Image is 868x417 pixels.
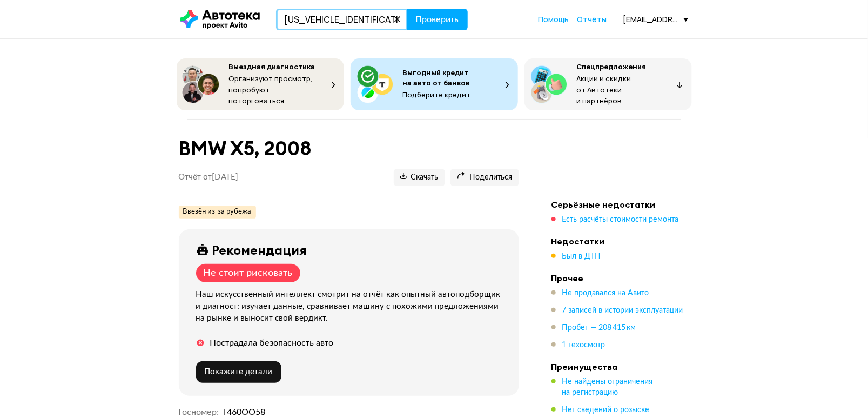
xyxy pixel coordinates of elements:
span: Покажите детали [205,368,273,376]
span: Пробег — 208 415 км [562,324,636,332]
span: Ввезён из-за рубежа [183,207,252,217]
h4: Прочее [551,273,703,283]
h4: Преимущества [551,361,703,372]
span: Скачать [400,173,439,183]
span: Проверить [416,15,459,24]
span: Был в ДТП [562,253,601,260]
span: Подберите кредит [403,90,471,100]
h1: BMW X5, 2008 [179,137,519,160]
div: Наш искусственный интеллект смотрит на отчёт как опытный автоподборщик и диагност: изучает данные... [196,289,506,325]
span: Не продавался на Авито [562,289,649,297]
div: Пострадала безопасность авто [210,337,334,348]
span: Выгодный кредит на авто от банков [403,68,470,88]
span: Т460ОО58 [221,408,265,416]
span: Есть расчёты стоимости ремонта [562,216,679,223]
span: Организуют просмотр, попробуют поторговаться [229,74,313,105]
div: Рекомендация [212,242,307,257]
span: Нет сведений о розыске [562,406,650,414]
a: Помощь [539,14,569,25]
h4: Серьёзные недостатки [551,199,703,210]
h4: Недостатки [551,236,703,247]
span: 1 техосмотр [562,341,605,349]
span: Выездная диагностика [229,62,315,71]
button: Скачать [394,169,445,186]
button: СпецпредложенияАкции и скидки от Автотеки и партнёров [524,58,692,110]
span: Спецпредложения [577,62,647,71]
a: Отчёты [577,14,607,25]
input: VIN, госномер, номер кузова [276,9,408,30]
button: Покажите детали [196,361,281,383]
span: Не найдены ограничения на регистрацию [562,378,653,396]
button: Поделиться [450,169,519,186]
button: Проверить [407,9,468,30]
button: Выгодный кредит на авто от банковПодберите кредит [351,58,518,110]
div: [EMAIL_ADDRESS][DOMAIN_NAME] [623,14,688,24]
span: 7 записей в истории эксплуатации [562,307,683,314]
span: Поделиться [457,173,513,183]
span: Акции и скидки от Автотеки и партнёров [577,74,631,105]
div: Не стоит рисковать [204,267,293,279]
p: Отчёт от [DATE] [179,172,239,183]
button: Выездная диагностикаОрганизуют просмотр, попробуют поторговаться [177,58,344,110]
